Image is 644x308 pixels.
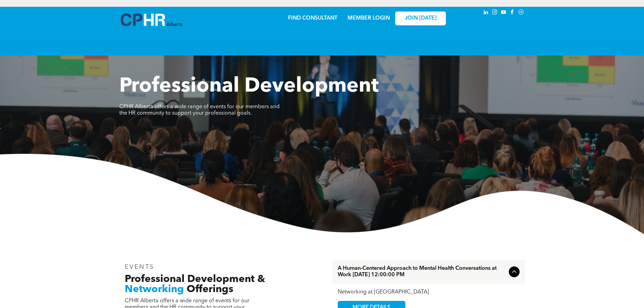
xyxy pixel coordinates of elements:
[288,16,337,21] a: FIND CONSULTANT
[395,11,446,25] a: JOIN [DATE]
[119,104,280,116] span: CPHR Alberta offers a wide range of events for our members and the HR community to support your p...
[500,8,507,18] a: youtube
[125,284,184,294] span: Networking
[187,284,233,294] span: Offerings
[338,289,520,295] div: Networking at [GEOGRAPHIC_DATA]
[338,265,506,278] span: A Human-Centered Approach to Mental Health Conversations at Work [DATE] 12:00:00 PM
[482,8,490,18] a: linkedin
[491,8,499,18] a: instagram
[518,8,525,18] a: Social network
[509,8,516,18] a: facebook
[348,16,390,21] a: MEMBER LOGIN
[125,274,265,284] span: Professional Development &
[125,264,155,270] span: EVENTS
[405,15,436,22] span: JOIN [DATE]
[119,76,379,97] span: Professional Development
[121,14,182,26] img: A blue and white logo for cp alberta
